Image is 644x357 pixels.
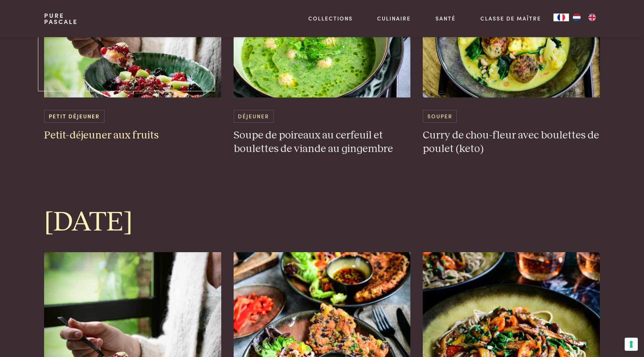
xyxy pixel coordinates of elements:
a: Classe de maître [480,14,541,22]
div: Language [553,14,569,21]
ul: Language list [569,14,600,21]
a: FR [553,14,569,21]
h3: Soupe de poireaux au cerfeuil et boulettes de viande au gingembre [234,129,411,155]
span: Petit déjeuner [44,110,104,123]
a: NL [569,14,584,21]
button: Vos préférences en matière de consentement pour les technologies de suivi [625,338,638,351]
h1: [DATE] [44,205,600,240]
a: Culinaire [377,14,411,22]
h3: Petit-déjeuner aux fruits [44,129,221,142]
a: EN [584,14,600,21]
a: PurePascale [44,12,78,25]
span: Déjeuner [234,110,274,123]
a: Collections [308,14,353,22]
h3: Curry de chou-fleur avec boulettes de poulet (keto) [423,129,600,155]
aside: Language selected: Français [553,14,600,21]
span: Souper [423,110,457,123]
a: Santé [436,14,456,22]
